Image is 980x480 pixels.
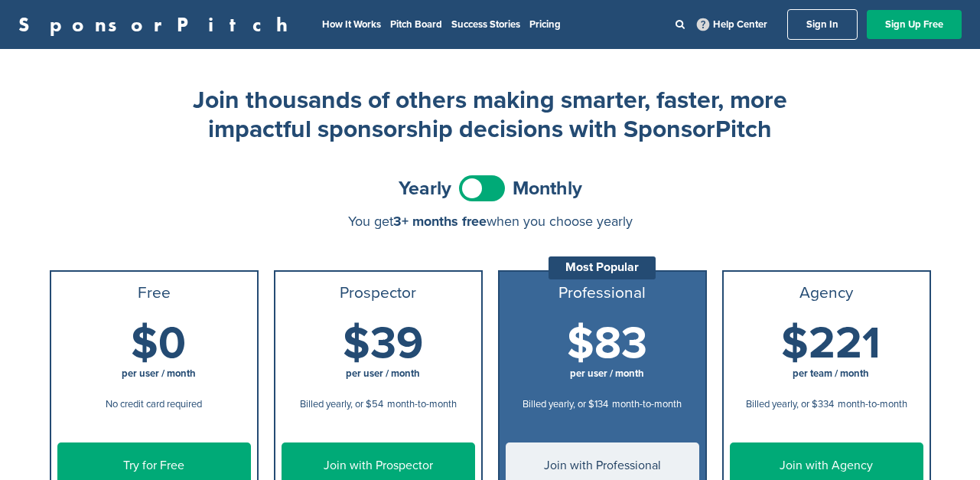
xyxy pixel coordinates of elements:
span: Monthly [513,179,582,198]
a: How It Works [322,18,381,31]
a: Pitch Board [390,18,442,31]
h3: Prospector [282,284,475,302]
span: month-to-month [838,398,907,410]
h3: Agency [730,284,923,302]
span: per user / month [346,367,420,380]
span: $221 [781,317,881,371]
a: Sign In [787,9,858,40]
span: $39 [343,317,423,371]
span: Billed yearly, or $334 [746,398,834,410]
a: Pricing [529,18,561,31]
span: No credit card required [106,398,202,410]
h2: Join thousands of others making smarter, faster, more impactful sponsorship decisions with Sponso... [184,86,796,145]
span: per user / month [122,367,196,380]
a: Sign Up Free [867,10,962,39]
span: Billed yearly, or $54 [300,398,383,410]
span: 3+ months free [393,213,487,230]
span: per team / month [793,367,869,380]
span: $0 [131,317,186,371]
span: Billed yearly, or $134 [523,398,608,410]
a: Success Stories [451,18,520,31]
h3: Professional [506,284,699,302]
span: Yearly [399,179,451,198]
a: SponsorPitch [18,15,298,34]
span: month-to-month [612,398,682,410]
div: You get when you choose yearly [50,214,931,229]
div: Most Popular [549,256,656,279]
a: Help Center [694,15,770,34]
span: $83 [567,317,647,371]
h3: Free [57,284,251,302]
span: per user / month [570,367,644,380]
span: month-to-month [387,398,457,410]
